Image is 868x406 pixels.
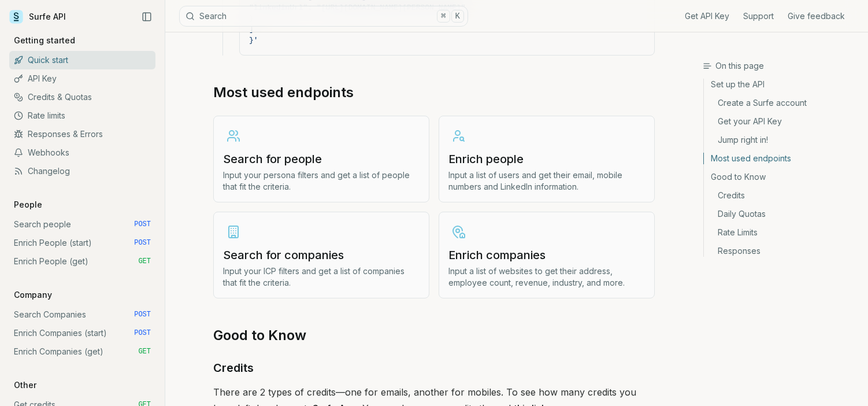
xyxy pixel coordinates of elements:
a: Search for companiesInput your ICP filters and get a list of companies that fit the criteria. [213,212,429,298]
a: Get your API Key [704,112,859,131]
a: Quick start [9,51,155,69]
a: Support [743,10,774,22]
span: POST [134,220,151,229]
span: POST [134,310,151,319]
a: Credits [213,359,254,377]
a: Enrich Companies (start) POST [9,324,155,342]
a: Enrich Companies (get) GET [9,342,155,361]
a: Jump right in! [704,131,859,149]
h3: Search for companies [223,247,420,263]
a: Responses [704,242,859,257]
a: Rate Limits [704,223,859,242]
button: Collapse Sidebar [138,8,155,25]
a: Most used endpoints [704,149,859,168]
h3: On this page [703,60,859,72]
kbd: K [451,10,464,23]
a: Surfe API [9,8,66,25]
kbd: ⌘ [437,10,450,23]
a: Enrich companiesInput a list of websites to get their address, employee count, revenue, industry,... [439,212,655,298]
button: Search⌘K [179,6,468,27]
a: Get API Key [685,10,729,22]
a: Enrich People (get) GET [9,252,155,271]
p: Input a list of websites to get their address, employee count, revenue, industry, and more. [448,265,645,289]
p: Getting started [9,35,80,46]
a: Good to Know [213,326,306,345]
p: Input a list of users and get their email, mobile numbers and LinkedIn information. [448,169,645,193]
a: Daily Quotas [704,205,859,223]
p: Company [9,289,57,301]
a: Enrich peopleInput a list of users and get their email, mobile numbers and LinkedIn information. [439,116,655,202]
a: Give feedback [788,10,845,22]
span: POST [134,329,151,338]
p: Other [9,379,41,391]
a: Good to Know [704,168,859,186]
a: Most used endpoints [213,83,354,102]
p: People [9,199,47,211]
a: Search Companies POST [9,305,155,324]
p: Input your ICP filters and get a list of companies that fit the criteria. [223,265,420,289]
a: Changelog [9,162,155,180]
span: GET [138,257,151,266]
a: Set up the API [704,79,859,94]
a: Credits & Quotas [9,88,155,106]
a: Enrich People (start) POST [9,234,155,252]
p: Input your persona filters and get a list of people that fit the criteria. [223,169,420,193]
a: Rate limits [9,106,155,125]
a: Responses & Errors [9,125,155,143]
span: GET [138,347,151,356]
span: POST [134,238,151,248]
h3: Enrich companies [448,247,645,263]
h3: Search for people [223,151,420,167]
a: Search for peopleInput your persona filters and get a list of people that fit the criteria. [213,116,429,202]
a: API Key [9,69,155,88]
a: Webhooks [9,143,155,162]
h3: Enrich people [448,151,645,167]
span: }' [249,36,258,45]
a: Search people POST [9,215,155,234]
a: Create a Surfe account [704,94,859,112]
a: Credits [704,186,859,205]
